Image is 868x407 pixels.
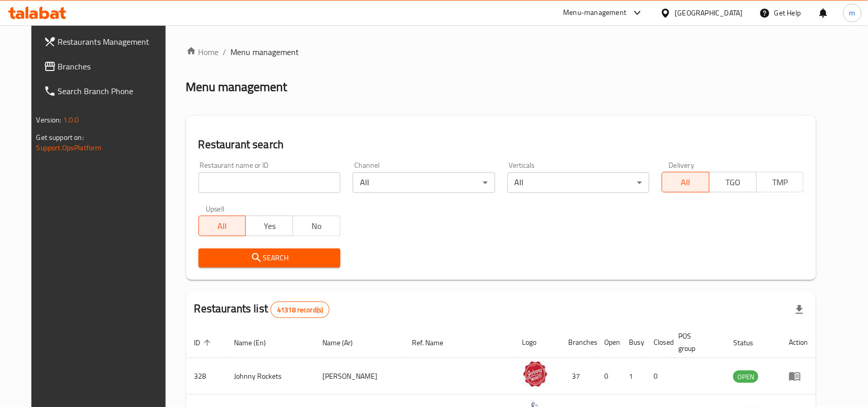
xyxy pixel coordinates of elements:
[646,358,671,395] td: 0
[198,137,804,152] h2: Restaurant search
[186,46,219,58] a: Home
[35,79,176,103] a: Search Branch Phone
[679,330,713,355] span: POS group
[194,337,214,349] span: ID
[186,46,817,58] nav: breadcrumb
[186,358,226,395] td: 328
[63,113,79,127] span: 1.0.0
[297,219,336,234] span: No
[37,131,84,144] span: Get support on:
[709,172,757,192] button: TGO
[662,172,710,192] button: All
[564,7,627,19] div: Menu-management
[37,113,62,127] span: Version:
[514,327,560,358] th: Logo
[270,302,330,318] div: Total records count
[293,216,340,236] button: No
[849,7,856,19] span: m
[206,205,225,213] label: Upsell
[35,54,176,79] a: Branches
[37,141,102,154] a: Support.OpsPlatform
[234,337,280,349] span: Name (En)
[596,327,621,358] th: Open
[271,305,329,315] span: 41318 record(s)
[714,175,753,190] span: TGO
[675,7,743,19] div: [GEOGRAPHIC_DATA]
[223,46,227,58] li: /
[198,216,246,236] button: All
[621,327,646,358] th: Busy
[733,371,758,383] span: OPEN
[250,219,289,234] span: Yes
[646,327,671,358] th: Closed
[787,297,812,322] div: Export file
[596,358,621,395] td: 0
[194,301,330,318] h2: Restaurants list
[412,337,457,349] span: Ref. Name
[186,79,287,95] h2: Menu management
[58,36,168,48] span: Restaurants Management
[203,219,242,234] span: All
[522,361,548,387] img: Johnny Rockets
[314,358,404,395] td: [PERSON_NAME]
[508,172,649,193] div: All
[789,370,808,382] div: Menu
[733,370,758,383] div: OPEN
[761,175,800,190] span: TMP
[35,29,176,54] a: Restaurants Management
[231,46,299,58] span: Menu management
[781,327,816,358] th: Action
[353,172,495,193] div: All
[756,172,804,192] button: TMP
[207,252,332,264] span: Search
[669,162,695,169] label: Delivery
[560,327,596,358] th: Branches
[666,175,706,190] span: All
[621,358,646,395] td: 1
[322,337,366,349] span: Name (Ar)
[58,85,168,97] span: Search Branch Phone
[245,216,293,236] button: Yes
[58,60,168,73] span: Branches
[560,358,596,395] td: 37
[198,249,340,268] button: Search
[733,337,767,349] span: Status
[198,172,340,193] input: Search for restaurant name or ID..
[226,358,315,395] td: Johnny Rockets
